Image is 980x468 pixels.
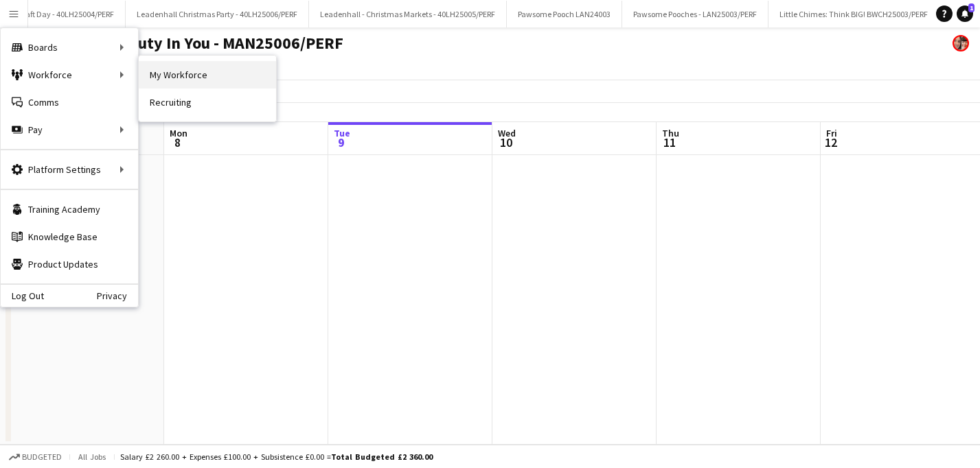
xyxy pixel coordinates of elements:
[498,127,516,139] span: Wed
[332,134,350,150] span: 9
[139,89,276,116] a: Recruiting
[126,1,309,27] button: Leadenhall Christmas Party - 40LH25006/PERF
[22,452,62,462] span: Budgeted
[1,61,138,89] div: Workforce
[957,5,973,22] a: 1
[622,1,768,27] button: Pawsome Pooches - LAN25003/PERF
[496,134,516,150] span: 10
[1,250,138,278] a: Product Updates
[120,452,433,462] div: Salary £2 260.00 + Expenses £100.00 + Subsistence £0.00 =
[953,35,969,51] app-user-avatar: Performer Department
[139,61,276,89] a: My Workforce
[331,452,433,462] span: Total Budgeted £2 360.00
[170,127,187,139] span: Mon
[309,1,507,27] button: Leadenhall - Christmas Markets - 40LH25005/PERF
[1,196,138,223] a: Training Academy
[1,89,138,116] a: Comms
[968,3,975,12] span: 1
[824,134,837,150] span: 12
[1,156,138,183] div: Platform Settings
[1,290,44,301] a: Log Out
[507,1,622,27] button: Pawsome Pooch LAN24003
[97,290,138,301] a: Privacy
[76,452,109,462] span: All jobs
[11,33,343,54] h1: Arndale - The Beauty In You - MAN25006/PERF
[826,127,837,139] span: Fri
[7,449,64,465] button: Budgeted
[1,116,138,143] div: Pay
[168,134,187,150] span: 8
[768,1,939,27] button: Little Chimes: Think BIG! BWCH25003/PERF
[1,34,138,61] div: Boards
[334,127,350,139] span: Tue
[1,223,138,250] a: Knowledge Base
[660,134,679,150] span: 11
[662,127,679,139] span: Thu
